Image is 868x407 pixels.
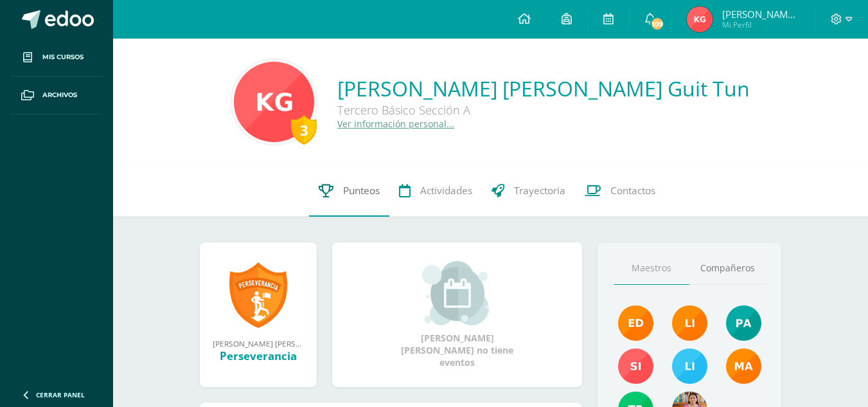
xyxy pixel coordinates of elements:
span: 109 [650,17,664,31]
a: Contactos [575,165,665,217]
img: cefb4344c5418beef7f7b4a6cc3e812c.png [672,305,707,341]
div: [PERSON_NAME] [PERSON_NAME] obtuvo [213,338,304,348]
span: Mi Perfil [722,19,799,30]
a: Compañeros [689,252,765,285]
a: Maestros [614,252,689,285]
img: 93ccdf12d55837f49f350ac5ca2a40a5.png [672,348,707,384]
div: Perseverancia [213,348,304,363]
div: 3 [291,115,317,145]
span: Cerrar panel [36,390,85,399]
span: Actividades [420,184,472,197]
a: Mis cursos [10,39,103,77]
img: event_small.png [422,261,492,325]
a: Actividades [389,165,482,217]
a: Punteos [309,165,389,217]
span: Contactos [610,184,655,197]
a: Trayectoria [482,165,575,217]
a: Archivos [10,77,103,114]
a: Ver información personal... [337,118,454,130]
span: Mis cursos [42,52,84,62]
img: 40c28ce654064086a0d3fb3093eec86e.png [726,305,761,341]
img: 780c45a7af9c983c15f2661053b4c7ff.png [687,6,713,32]
span: [PERSON_NAME] [PERSON_NAME] [722,8,799,21]
img: f40e456500941b1b33f0807dd74ea5cf.png [618,305,653,341]
span: Archivos [42,90,77,100]
span: Trayectoria [514,184,565,197]
a: [PERSON_NAME] [PERSON_NAME] Guit Tun [337,75,750,102]
span: Punteos [343,184,380,197]
img: 560278503d4ca08c21e9c7cd40ba0529.png [726,348,761,384]
img: dfa7df03ac9901f92774fea6a55b86a3.png [234,62,314,142]
div: Tercero Básico Sección A [337,102,723,118]
div: [PERSON_NAME] [PERSON_NAME] no tiene eventos [393,261,522,368]
img: f1876bea0eda9ed609c3471a3207beac.png [618,348,653,384]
